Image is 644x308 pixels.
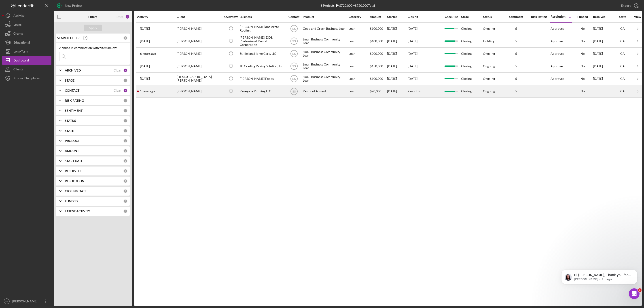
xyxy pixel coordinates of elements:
div: 0 [123,129,127,133]
b: SENTIMENT [65,109,83,112]
div: Apply [89,25,97,31]
text: SS [292,40,296,43]
div: Started [387,15,407,19]
div: Export [621,1,631,10]
div: Closing [461,73,483,85]
div: No [572,39,593,43]
div: Product Templates [13,74,40,84]
span: $70,000 [370,89,381,93]
text: SS [5,300,8,303]
button: Grants [2,29,51,38]
div: 5 [505,64,527,68]
div: [DATE] [387,23,407,35]
div: Operator says… [4,27,86,41]
b: ARCHIVED [65,69,81,72]
div: Amount [370,15,387,19]
div: For new custom forms or edits to existing custom forms, please submit a requestHERE. [4,54,73,73]
h1: [PERSON_NAME] [22,2,51,6]
div: For new custom forms or edits to existing custom forms, please submit a request . [7,57,70,70]
div: Loan [349,23,369,35]
div: 0 [123,78,127,82]
div: CA [614,64,631,68]
div: Forms Request [59,44,82,48]
button: go back [3,2,11,10]
div: [PERSON_NAME] Foods [240,73,284,85]
div: 0 [123,189,127,193]
a: Activity [2,11,51,20]
b: CONTACT [65,89,79,92]
div: Loan [349,85,369,97]
b: PRODUCT [65,139,80,143]
div: Loan [349,60,369,72]
b: RESOLUTION [65,179,84,183]
div: Small Business Community Loan [303,60,347,72]
div: Resolution [551,15,566,18]
div: joined the conversation [19,100,76,104]
div: Clear [114,69,121,72]
div: 0 [123,179,127,183]
text: SS [292,27,296,30]
div: [DATE] [593,48,613,60]
text: SS [292,90,296,93]
div: 1 [123,89,127,93]
div: Yes, I need more help. [44,14,86,24]
b: STAGE [65,79,74,82]
div: Stage [461,15,483,19]
button: Clients [2,65,51,74]
div: 0 [123,169,127,173]
div: 0 [123,119,127,123]
button: Emoji picker [14,143,18,146]
div: Loan [349,48,369,60]
div: [PERSON_NAME] [177,35,221,47]
div: CA [614,89,631,93]
div: Approved [551,39,564,43]
div: CA [614,27,631,30]
div: Resolved [593,15,613,19]
div: Approved [551,77,564,80]
time: [DATE] [408,64,417,68]
div: Hi [PERSON_NAME],Thank you for reaching out. Can I help you with your forms request?Best,[PERSON_... [4,110,73,141]
time: [DATE] [408,77,417,80]
b: Filters [88,15,97,19]
div: Ongoing [483,52,495,55]
span: 1 [638,288,642,292]
div: Christina says… [4,99,86,110]
div: Closing [461,23,483,35]
div: 0 [123,149,127,153]
button: New Project [54,1,87,10]
div: [PERSON_NAME] dba Arete Roofing [240,23,284,35]
b: FUNDED [65,199,78,203]
div: What type of support do you need? [4,27,66,37]
div: Clients [13,65,23,75]
button: Loans [2,20,51,29]
time: [DATE] [408,52,417,55]
div: Operator says… [4,73,86,99]
div: CA [614,39,631,43]
div: Educational [13,38,30,48]
a: Dashboard [2,56,51,65]
div: Overview [222,15,239,19]
div: Grants [13,29,23,39]
div: Ongoing [483,27,495,30]
div: [DEMOGRAPHIC_DATA][PERSON_NAME] [177,73,221,85]
div: Holding [483,39,494,43]
div: [DATE] [593,73,613,85]
div: Ongoing [483,89,495,93]
div: [PERSON_NAME] [177,48,221,60]
div: Forms Request [55,41,86,51]
button: Apply [84,25,102,31]
div: Dashboard [13,56,29,66]
div: Loans [13,20,21,30]
div: Hi [PERSON_NAME], [7,112,70,117]
div: Sentiment [505,15,527,19]
div: 0 [123,99,127,103]
button: Gif picker [21,143,25,146]
text: SS [292,77,296,80]
p: Active in the last 15m [22,6,54,10]
div: [PERSON_NAME] [177,23,221,35]
div: 5 [505,39,527,43]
